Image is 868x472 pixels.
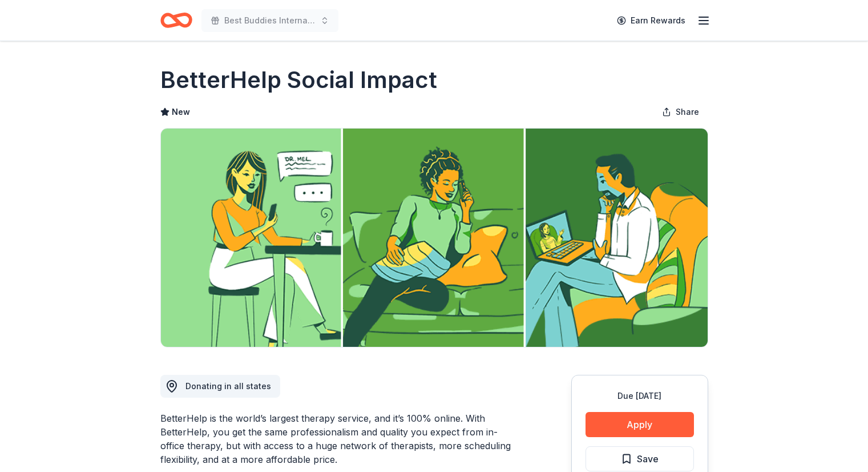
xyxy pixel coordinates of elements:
span: Best Buddies International, [GEOGRAPHIC_DATA], Champion of the Year Gala [224,14,316,27]
a: Home [160,7,192,34]
button: Best Buddies International, [GEOGRAPHIC_DATA], Champion of the Year Gala [201,9,338,32]
span: Share [676,105,699,119]
button: Apply [586,412,694,437]
img: Image for BetterHelp Social Impact [161,129,708,347]
span: Save [637,451,659,466]
span: Donating in all states [185,381,271,391]
button: Save [586,446,694,471]
button: Share [653,101,708,123]
a: Earn Rewards [610,10,692,31]
h1: BetterHelp Social Impact [160,64,437,96]
div: BetterHelp is the world’s largest therapy service, and it’s 100% online. With BetterHelp, you get... [160,411,516,466]
div: Due [DATE] [586,389,694,403]
span: New [172,105,190,119]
